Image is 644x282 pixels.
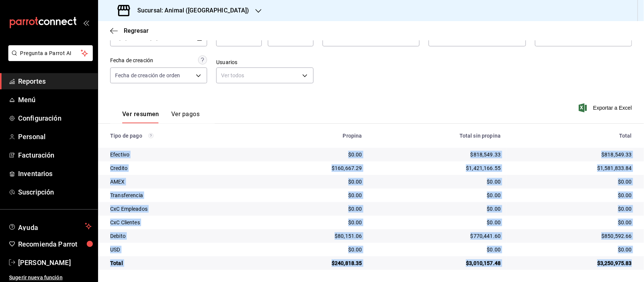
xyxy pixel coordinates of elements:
[110,151,252,158] div: Efectivo
[110,259,252,267] div: Total
[131,6,249,15] h3: Sucursal: Animal ([GEOGRAPHIC_DATA])
[110,27,149,34] button: Regresar
[264,133,362,139] div: Propina
[18,132,92,142] span: Personal
[513,232,632,240] div: $850,592.66
[110,246,252,253] div: USD
[513,219,632,226] div: $0.00
[110,178,252,185] div: AMEX
[374,246,501,253] div: $0.00
[374,151,501,158] div: $818,549.33
[18,257,92,268] span: [PERSON_NAME]
[20,49,81,57] span: Pregunta a Parrot AI
[115,72,180,79] span: Fecha de creación de orden
[83,20,89,26] button: open_drawer_menu
[110,133,252,139] div: Tipo de pago
[122,110,200,123] div: navigation tabs
[171,110,200,123] button: Ver pagos
[110,219,252,226] div: CxC Clientes
[124,27,149,34] span: Regresar
[8,45,93,61] button: Pregunta a Parrot AI
[264,259,362,267] div: $240,818.35
[264,178,362,185] div: $0.00
[513,133,632,139] div: Total
[513,151,632,158] div: $818,549.33
[148,133,154,138] svg: Los pagos realizados con Pay y otras terminales son montos brutos.
[216,60,313,65] label: Usuarios
[513,192,632,199] div: $0.00
[216,67,313,83] div: Ver todos
[513,178,632,185] div: $0.00
[374,178,501,185] div: $0.00
[122,110,159,123] button: Ver resumen
[513,259,632,267] div: $3,250,975.83
[374,164,501,172] div: $1,421,166.55
[110,164,252,172] div: Credito
[18,150,92,160] span: Facturación
[110,57,153,64] div: Fecha de creación
[264,192,362,199] div: $0.00
[374,205,501,213] div: $0.00
[264,219,362,226] div: $0.00
[18,169,92,179] span: Inventarios
[18,187,92,197] span: Suscripción
[110,192,252,199] div: Transferencia
[513,205,632,213] div: $0.00
[18,113,92,123] span: Configuración
[264,151,362,158] div: $0.00
[513,164,632,172] div: $1,581,833.84
[374,192,501,199] div: $0.00
[374,219,501,226] div: $0.00
[264,205,362,213] div: $0.00
[374,133,501,139] div: Total sin propina
[110,232,252,240] div: Debito
[580,103,632,112] button: Exportar a Excel
[18,239,92,249] span: Recomienda Parrot
[264,164,362,172] div: $160,667.29
[18,222,82,231] span: Ayuda
[264,246,362,253] div: $0.00
[9,274,92,282] span: Sugerir nueva función
[18,95,92,105] span: Menú
[513,246,632,253] div: $0.00
[374,259,501,267] div: $3,010,157.48
[18,76,92,86] span: Reportes
[374,232,501,240] div: $770,441.60
[264,232,362,240] div: $80,151.06
[5,55,93,63] a: Pregunta a Parrot AI
[110,205,252,213] div: CxC Empleados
